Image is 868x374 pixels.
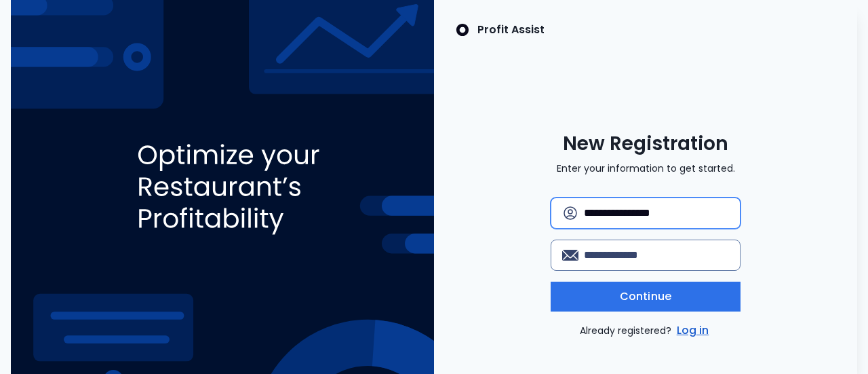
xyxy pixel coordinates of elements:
[620,288,671,305] span: Continue
[456,22,469,38] img: SpotOn Logo
[477,22,545,38] p: Profit Assist
[551,282,741,312] button: Continue
[674,322,712,339] a: Log in
[580,322,712,339] p: Already registered?
[557,162,735,176] p: Enter your information to get started.
[563,132,728,156] span: New Registration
